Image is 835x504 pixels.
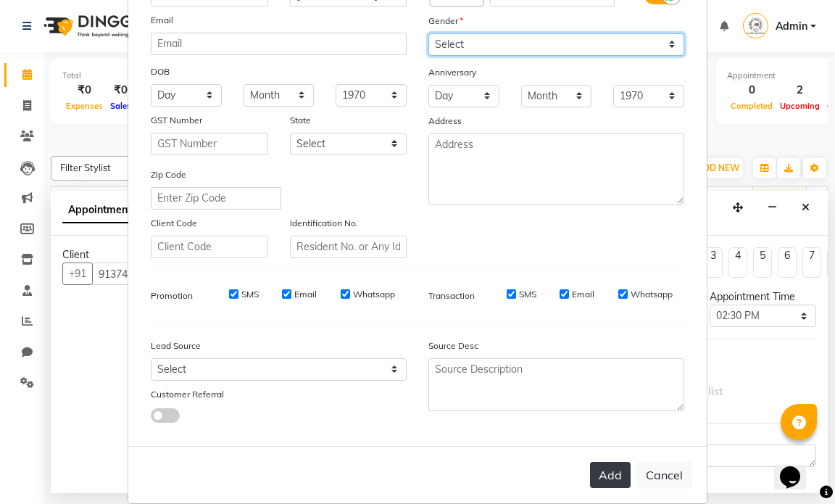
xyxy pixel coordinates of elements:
[151,65,170,78] label: DOB
[631,288,673,301] label: Whatsapp
[428,339,478,352] label: Source Desc
[636,461,692,489] button: Cancel
[590,462,631,488] button: Add
[428,289,475,302] label: Transaction
[428,115,462,128] label: Address
[151,339,201,352] label: Lead Source
[151,217,197,230] label: Client Code
[428,66,476,79] label: Anniversary
[572,288,594,301] label: Email
[428,15,463,28] label: Gender
[151,388,224,401] label: Customer Referral
[241,288,259,301] label: SMS
[151,133,268,155] input: GST Number
[151,236,268,258] input: Client Code
[294,288,317,301] label: Email
[151,187,281,210] input: Enter Zip Code
[519,288,536,301] label: SMS
[290,236,407,258] input: Resident No. or Any Id
[151,114,202,127] label: GST Number
[290,114,311,127] label: State
[151,289,193,302] label: Promotion
[151,14,173,27] label: Email
[151,33,407,55] input: Email
[151,168,186,181] label: Zip Code
[353,288,395,301] label: Whatsapp
[290,217,358,230] label: Identification No.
